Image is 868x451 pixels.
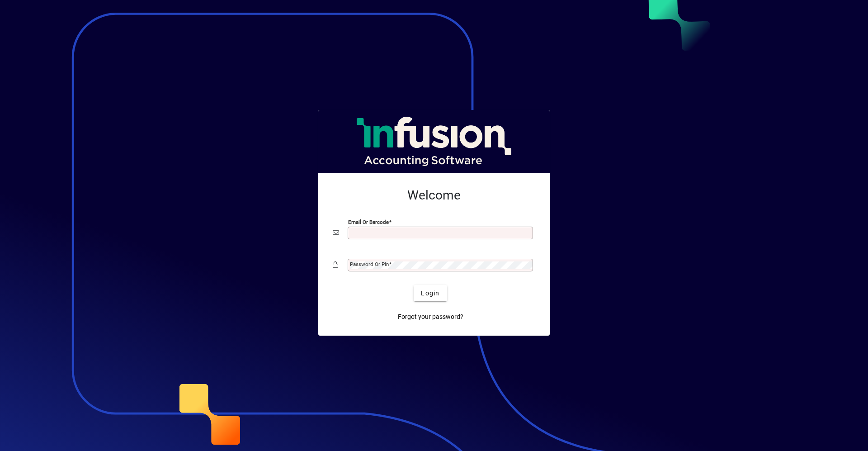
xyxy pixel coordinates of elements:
[421,289,439,298] span: Login
[350,261,389,267] mat-label: Password or Pin
[348,219,389,225] mat-label: Email or Barcode
[333,188,535,203] h2: Welcome
[394,309,467,325] a: Forgot your password?
[398,312,463,322] span: Forgot your password?
[414,285,447,301] button: Login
